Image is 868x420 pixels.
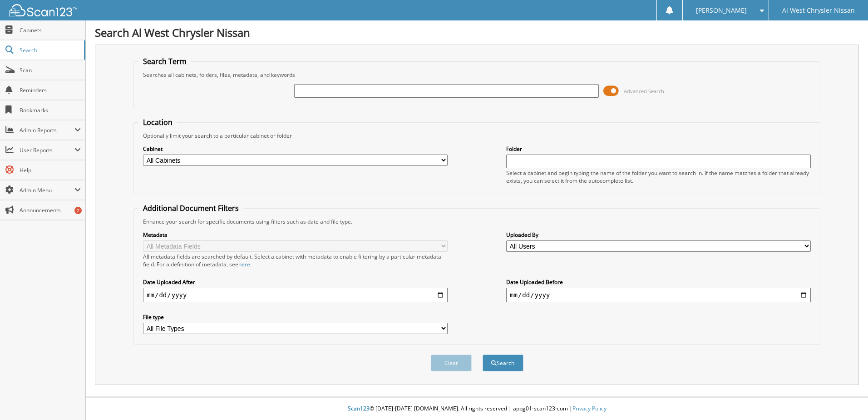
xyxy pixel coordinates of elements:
[572,405,607,412] a: Privacy Policy
[20,106,81,114] span: Bookmarks
[143,145,448,153] label: Cabinet
[20,126,74,134] span: Admin Reports
[20,66,81,74] span: Scan
[20,206,81,214] span: Announcements
[696,8,747,13] span: [PERSON_NAME]
[143,313,448,321] label: File type
[348,405,370,412] span: Scan123
[9,4,77,16] img: scan123-logo-white.svg
[20,186,74,194] span: Admin Menu
[624,88,664,95] span: Advanced Search
[138,203,243,213] legend: Additional Document Filters
[823,376,868,420] iframe: Chat Widget
[143,253,448,268] div: All metadata fields are searched by default. Select a cabinet with metadata to enable filtering b...
[143,278,448,286] label: Date Uploaded After
[138,56,191,66] legend: Search Term
[138,117,177,127] legend: Location
[782,8,855,13] span: Al West Chrysler Nissan
[238,260,250,268] a: here
[506,278,811,286] label: Date Uploaded Before
[506,288,811,302] input: end
[506,145,811,153] label: Folder
[483,355,523,371] button: Search
[20,26,81,34] span: Cabinets
[138,71,815,79] div: Searches all cabinets, folders, files, metadata, and keywords
[20,86,81,94] span: Reminders
[20,146,74,154] span: User Reports
[138,218,815,225] div: Enhance your search for specific documents using filters such as date and file type.
[86,398,868,420] div: © [DATE]-[DATE] [DOMAIN_NAME]. All rights reserved | appg01-scan123-com |
[20,166,81,174] span: Help
[20,46,79,54] span: Search
[143,288,448,302] input: start
[143,231,448,239] label: Metadata
[431,355,472,371] button: Clear
[95,25,859,40] h1: Search Al West Chrysler Nissan
[506,169,811,185] div: Select a cabinet and begin typing the name of the folder you want to search in. If the name match...
[506,231,811,239] label: Uploaded By
[138,132,815,140] div: Optionally limit your search to a particular cabinet or folder
[74,207,82,214] div: 2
